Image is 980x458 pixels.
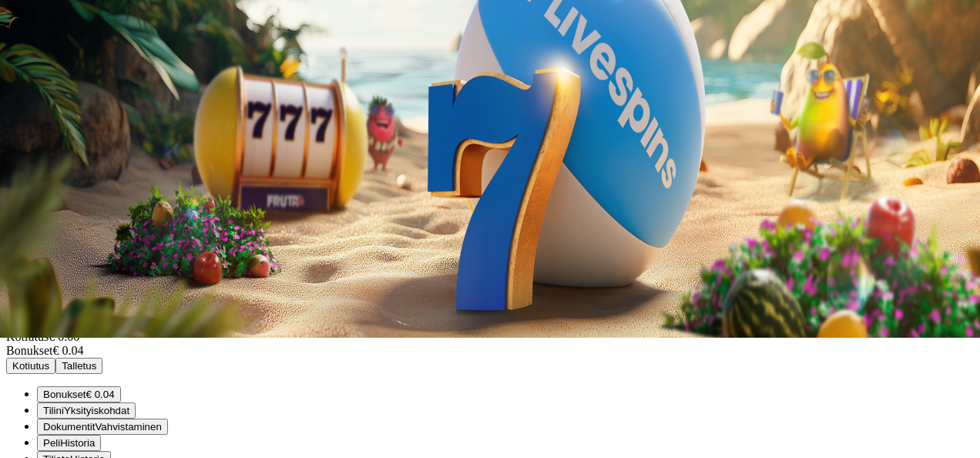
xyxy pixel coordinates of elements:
[43,405,64,416] span: Tilini
[6,358,55,374] button: Kotiutus
[55,358,102,374] button: Talletus
[43,421,95,433] span: Dokumentit
[6,344,52,357] span: Bonukset
[62,360,96,372] span: Talletus
[43,437,60,449] span: Peli
[37,386,121,402] button: smiley iconBonukset€ 0.04
[86,389,115,400] span: € 0.04
[64,405,129,416] span: Yksityiskohdat
[37,402,136,419] button: user iconTiliniYksityiskohdat
[37,419,168,435] button: doc iconDokumentitVahvistaminen
[95,421,161,433] span: Vahvistaminen
[6,344,974,358] div: € 0.04
[6,330,49,343] span: Kotiutus
[12,360,49,372] span: Kotiutus
[43,389,86,400] span: Bonukset
[37,435,101,451] button: 777 iconPeliHistoria
[60,437,95,449] span: Historia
